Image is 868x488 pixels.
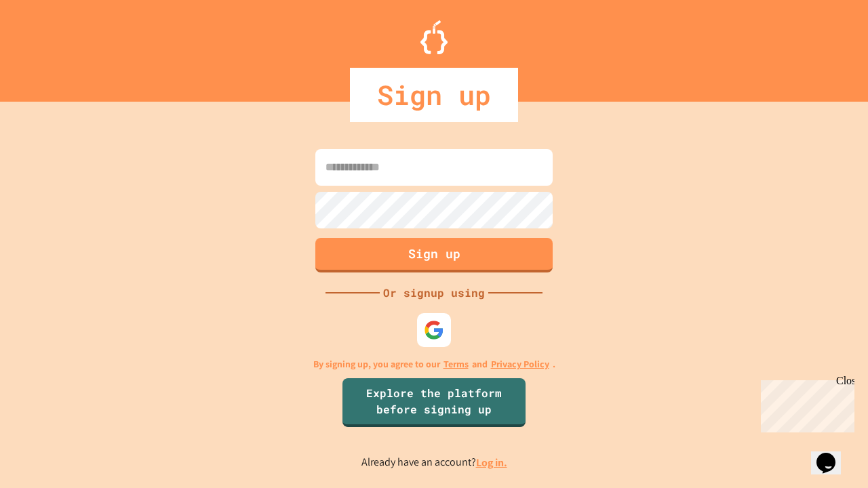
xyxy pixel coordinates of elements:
[350,68,518,122] div: Sign up
[491,357,549,371] a: Privacy Policy
[342,378,526,427] a: Explore the platform before signing up
[420,20,448,54] img: Logo.svg
[476,455,507,470] a: Log in.
[443,357,469,371] a: Terms
[5,5,94,86] div: Chat with us now!Close
[361,454,507,471] p: Already have an account?
[424,320,444,340] img: google-icon.svg
[811,434,854,474] iframe: chat widget
[755,375,854,432] iframe: chat widget
[313,357,555,371] p: By signing up, you agree to our and .
[380,285,488,301] div: Or signup using
[315,238,553,272] button: Sign up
